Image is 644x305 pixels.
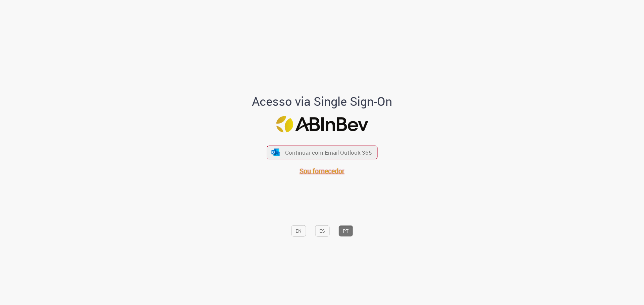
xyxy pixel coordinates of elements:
h1: Acesso via Single Sign-On [229,95,415,108]
button: ES [315,225,329,236]
button: PT [338,225,353,236]
button: ícone Azure/Microsoft 360 Continuar com Email Outlook 365 [267,145,377,159]
img: Logo ABInBev [276,116,368,132]
img: ícone Azure/Microsoft 360 [271,149,280,156]
a: Sou fornecedor [300,166,344,175]
span: Continuar com Email Outlook 365 [285,149,372,156]
button: EN [291,225,306,236]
